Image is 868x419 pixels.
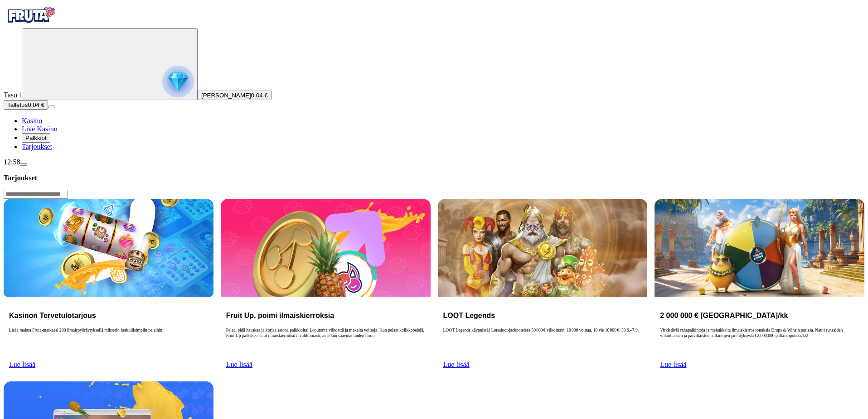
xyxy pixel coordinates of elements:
[655,199,864,297] img: 2 000 000 € Palkintopotti/kk
[9,361,35,368] a: Lue lisää
[25,135,47,141] span: Palkkiot
[22,143,52,150] span: Tarjoukset
[198,91,272,100] button: [PERSON_NAME]0.04 €
[22,133,50,143] button: reward iconPalkkiot
[660,327,859,356] p: Virkistäviä rahapalkintoja ja mehukkaita ilmaiskierrosbonuksia Drops & Winsin parissa. Nauti runs...
[4,4,58,26] img: Fruta
[660,311,859,320] h3: 2 000 000 € [GEOGRAPHIC_DATA]/kk
[9,327,208,356] p: Lisää makua Fruta-matkaasi 200 ilmaispyöräytyksellä mikserin herkullisimpiin peleihin.
[226,361,252,368] a: Lue lisää
[226,311,425,320] h3: Fruit Up, poimi ilmaiskierroksia
[4,4,864,151] nav: Primary
[162,66,194,97] img: reward progress
[48,106,55,108] button: menu
[251,92,268,99] span: 0.04 €
[226,327,425,356] p: Pelaa, pidä hauskaa ja korjaa satona palkkioita! Loputonta viihdettä ja makeita voittoja. Kun pel...
[660,361,686,368] a: Lue lisää
[22,125,58,133] a: poker-chip iconLive Kasino
[9,311,208,320] h3: Kasinon Tervetulotarjous
[20,163,27,166] button: menu
[22,117,42,125] span: Kasino
[438,199,648,297] img: LOOT Legends
[4,100,48,110] button: Talletusplus icon0.04 €
[4,20,58,28] a: Fruta
[23,28,198,100] button: reward progress
[4,199,213,297] img: Kasinon Tervetulotarjous
[4,91,23,99] span: Taso 1
[4,190,68,199] input: Search
[443,311,642,320] h3: LOOT Legends
[22,143,52,150] a: gift-inverted iconTarjoukset
[7,101,28,108] span: Talletus
[201,92,251,99] span: [PERSON_NAME]
[4,158,20,166] span: 12:58
[443,327,642,356] p: LOOT Legends käynnissä! Lotsaloot‑jackpoteissa 50 000 € viikoittain. 10 000 voittaa, 10 vie 10 00...
[22,125,58,133] span: Live Kasino
[22,117,42,125] a: diamond iconKasino
[443,361,470,368] a: Lue lisää
[28,101,44,108] span: 0.04 €
[4,173,864,182] h3: Tarjoukset
[221,199,431,297] img: Fruit Up, poimi ilmaiskierroksia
